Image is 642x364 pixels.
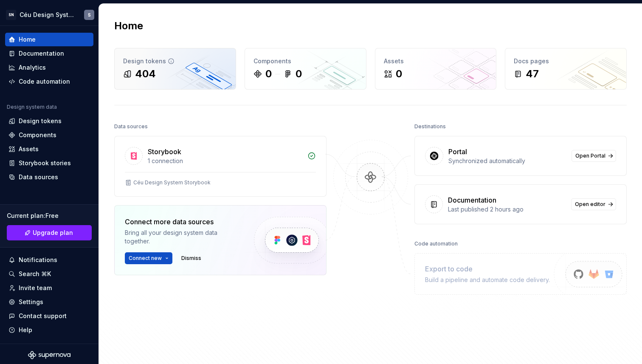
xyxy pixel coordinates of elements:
button: Search ⌘K [5,267,93,281]
div: Assets [19,145,39,153]
div: Code automation [414,238,458,250]
div: Components [253,57,358,65]
a: Code automation [5,75,93,88]
a: Assets [5,142,93,156]
button: Help [5,323,93,337]
div: Help [19,326,32,334]
div: Design tokens [123,57,227,65]
a: Data sources [5,170,93,184]
div: Design system data [7,104,57,110]
div: Export to code [425,264,550,274]
div: 404 [135,67,156,81]
div: Documentation [448,195,496,205]
div: Contact support [19,312,67,320]
div: Current plan : Free [7,212,92,220]
div: SN [6,10,16,20]
div: 47 [526,67,539,81]
h2: Home [114,19,143,33]
a: Storybook1 connectionCéu Design System Storybook [114,136,327,197]
div: Notifications [19,256,57,264]
div: Data sources [19,173,58,181]
div: Bring all your design system data together. [125,229,239,245]
div: Components [19,131,56,139]
span: Upgrade plan [33,229,73,237]
a: Invite team [5,281,93,295]
a: Components [5,128,93,142]
div: Storybook [148,147,181,157]
a: Home [5,33,93,46]
div: 0 [396,67,402,81]
div: Last published 2 hours ago [448,205,566,214]
div: 1 connection [148,157,302,165]
button: Dismiss [177,252,205,264]
div: Storybook stories [19,159,71,167]
div: Analytics [19,63,46,72]
a: Components00 [245,48,366,90]
div: Build a pipeline and automate code delivery. [425,276,550,284]
div: Home [19,35,36,44]
span: Connect new [129,255,162,262]
span: Open editor [575,201,605,208]
div: Settings [19,298,43,306]
div: Data sources [114,121,148,133]
a: Settings [5,295,93,309]
div: Docs pages [514,57,618,65]
a: Upgrade plan [7,225,92,240]
div: Céu Design System Storybook [133,179,211,186]
a: Documentation [5,47,93,60]
span: Open Portal [575,152,605,159]
div: Design tokens [19,117,62,125]
button: Notifications [5,253,93,267]
button: Connect new [125,252,172,264]
a: Open editor [571,198,616,210]
a: Storybook stories [5,156,93,170]
a: Design tokens404 [114,48,236,90]
div: 0 [296,67,302,81]
div: Search ⌘K [19,270,51,278]
div: Invite team [19,284,52,292]
div: Portal [448,147,467,157]
div: Synchronized automatically [448,157,566,165]
div: Documentation [19,49,64,58]
a: Assets0 [375,48,497,90]
svg: Supernova Logo [28,351,70,359]
a: Analytics [5,61,93,74]
div: Céu Design System [20,11,74,19]
div: Assets [384,57,488,65]
button: SNCéu Design SystemS [2,6,97,24]
span: Dismiss [181,255,201,262]
button: Contact support [5,309,93,323]
div: S [88,11,91,18]
div: Code automation [19,77,70,86]
div: 0 [265,67,272,81]
div: Destinations [414,121,446,133]
div: Connect more data sources [125,217,239,227]
a: Design tokens [5,114,93,128]
a: Docs pages47 [505,48,627,90]
a: Open Portal [572,150,616,162]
